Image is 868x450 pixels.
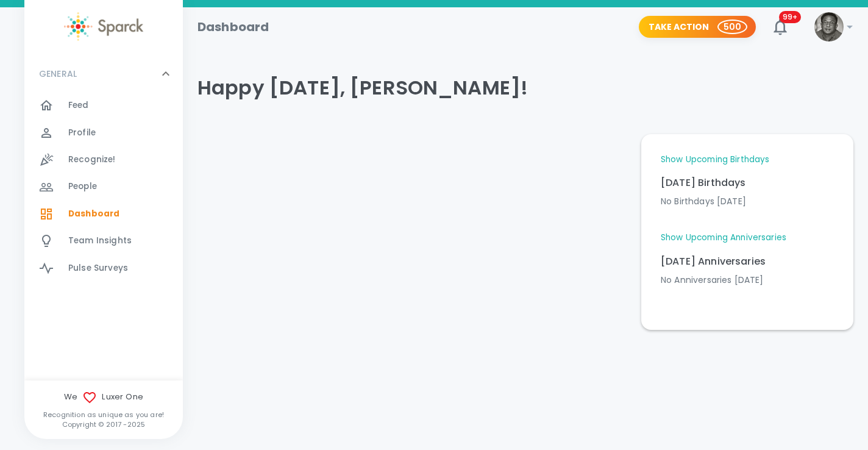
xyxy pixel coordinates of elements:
[661,176,834,190] p: [DATE] Birthdays
[24,12,183,41] a: Sparck logo
[24,92,183,119] a: Feed
[24,390,183,405] span: We Luxer One
[779,11,801,23] span: 99+
[197,17,269,37] h1: Dashboard
[661,274,834,286] p: No Anniversaries [DATE]
[24,227,183,254] a: Team Insights
[24,201,183,227] a: Dashboard
[661,195,834,207] p: No Birthdays [DATE]
[68,208,119,220] span: Dashboard
[24,173,183,200] a: People
[24,55,183,92] div: GENERAL
[68,154,116,166] span: Recognize!
[68,127,96,139] span: Profile
[661,254,834,269] p: [DATE] Anniversaries
[661,154,769,166] a: Show Upcoming Birthdays
[64,12,143,41] img: Sparck logo
[24,120,183,146] a: Profile
[24,92,183,287] div: GENERAL
[68,99,89,112] span: Feed
[39,68,77,80] p: GENERAL
[661,232,786,244] a: Show Upcoming Anniversaries
[68,262,128,274] span: Pulse Surveys
[24,410,183,420] p: Recognition as unique as you are!
[639,16,756,38] button: Take Action 500
[197,76,853,100] h4: Happy [DATE], [PERSON_NAME]!
[24,420,183,429] p: Copyright © 2017 - 2025
[68,180,97,193] span: People
[814,12,844,41] img: Picture of Jason
[24,146,183,173] a: Recognize!
[724,21,741,33] p: 500
[766,12,795,41] button: 99+
[68,235,132,247] span: Team Insights
[24,255,183,282] a: Pulse Surveys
